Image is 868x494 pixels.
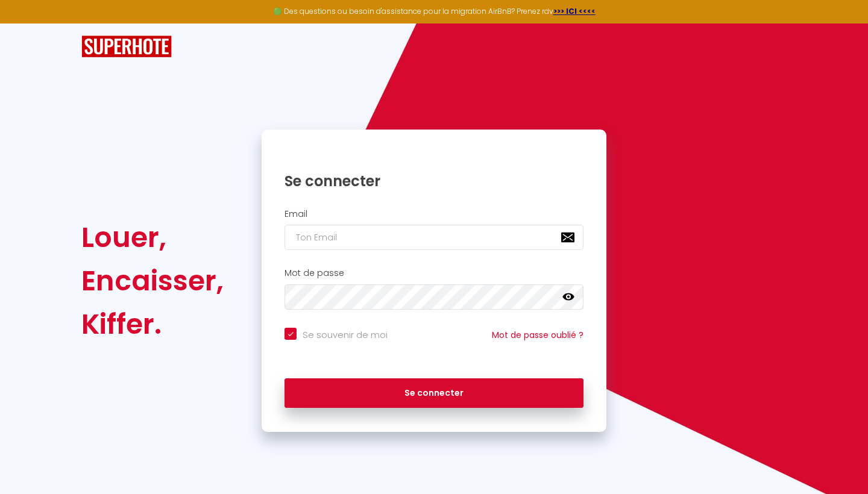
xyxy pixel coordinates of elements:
[553,6,596,16] a: >>> ICI <<<<
[285,268,583,278] h2: Mot de passe
[81,216,224,259] div: Louer,
[81,302,224,346] div: Kiffer.
[81,36,172,58] img: SuperHote logo
[285,209,583,219] h2: Email
[285,378,583,408] button: Se connecter
[81,259,224,302] div: Encaisser,
[285,172,583,190] h1: Se connecter
[285,225,583,250] input: Ton Email
[492,329,583,341] a: Mot de passe oublié ?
